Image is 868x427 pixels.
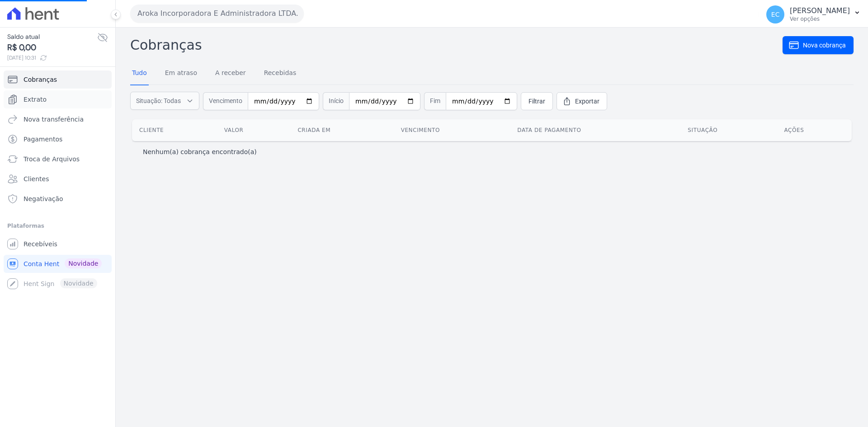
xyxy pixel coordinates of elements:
[217,119,291,141] th: Valor
[24,155,80,164] span: Troca de Arquivos
[557,92,607,110] a: Exportar
[7,32,97,42] span: Saldo atual
[132,119,217,141] th: Cliente
[790,15,850,23] p: Ver opções
[4,150,112,168] a: Troca de Arquivos
[4,235,112,253] a: Recebíveis
[7,42,97,54] span: R$ 0,00
[65,258,102,268] span: Novidade
[163,62,199,85] a: Em atraso
[4,170,112,188] a: Clientes
[24,239,57,249] span: Recebíveis
[24,95,47,104] span: Extrato
[262,62,298,85] a: Recebidas
[790,6,850,15] p: [PERSON_NAME]
[24,174,49,183] span: Clientes
[24,115,84,124] span: Nova transferência
[521,92,553,110] a: Filtrar
[803,41,846,50] span: Nova cobrança
[575,97,599,106] span: Exportar
[680,119,777,141] th: Situação
[4,110,112,128] a: Nova transferência
[424,92,446,110] span: Fim
[290,119,393,141] th: Criada em
[4,90,112,108] a: Extrato
[528,97,545,106] span: Filtrar
[24,194,63,203] span: Negativação
[7,54,97,62] span: [DATE] 10:31
[130,5,304,23] button: Aroka Incorporadora E Administradora LTDA.
[143,147,257,156] p: Nenhum(a) cobrança encontrado(a)
[24,75,57,84] span: Cobranças
[24,135,62,144] span: Pagamentos
[4,130,112,148] a: Pagamentos
[4,70,112,89] a: Cobranças
[323,92,349,110] span: Início
[771,11,780,18] span: EC
[203,92,248,110] span: Vencimento
[213,62,248,85] a: A receber
[759,2,868,27] button: EC [PERSON_NAME] Ver opções
[4,190,112,208] a: Negativação
[136,96,181,105] span: Situação: Todas
[130,35,783,55] h2: Cobranças
[7,70,108,293] nav: Sidebar
[394,119,510,141] th: Vencimento
[130,92,199,110] button: Situação: Todas
[777,119,852,141] th: Ações
[130,62,149,85] a: Tudo
[510,119,680,141] th: Data de pagamento
[783,36,854,54] a: Nova cobrança
[24,259,59,268] span: Conta Hent
[7,221,108,231] div: Plataformas
[4,255,112,273] a: Conta Hent Novidade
